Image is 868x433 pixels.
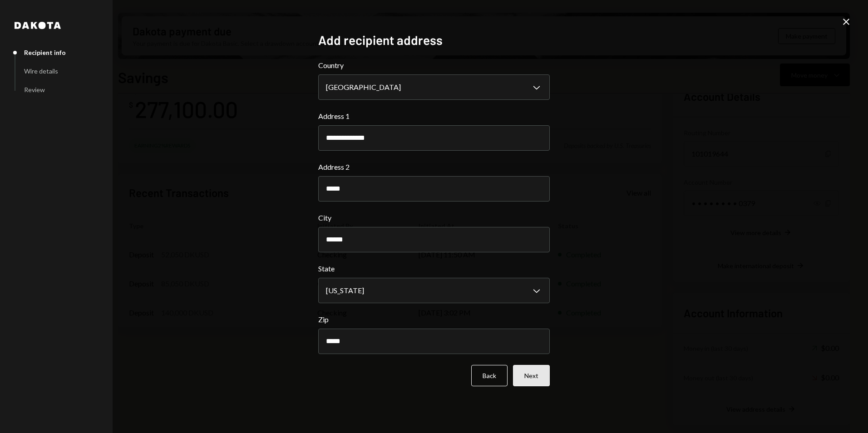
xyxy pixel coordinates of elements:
[24,67,58,75] div: Wire details
[318,263,550,274] label: State
[318,278,550,303] button: State
[318,60,550,71] label: Country
[318,162,550,172] label: Address 2
[318,212,550,223] label: City
[24,49,66,56] div: Recipient info
[24,86,45,93] div: Review
[318,74,550,100] button: Country
[513,365,550,386] button: Next
[318,314,550,325] label: Zip
[318,31,550,49] h2: Add recipient address
[318,111,550,122] label: Address 1
[471,365,508,386] button: Back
